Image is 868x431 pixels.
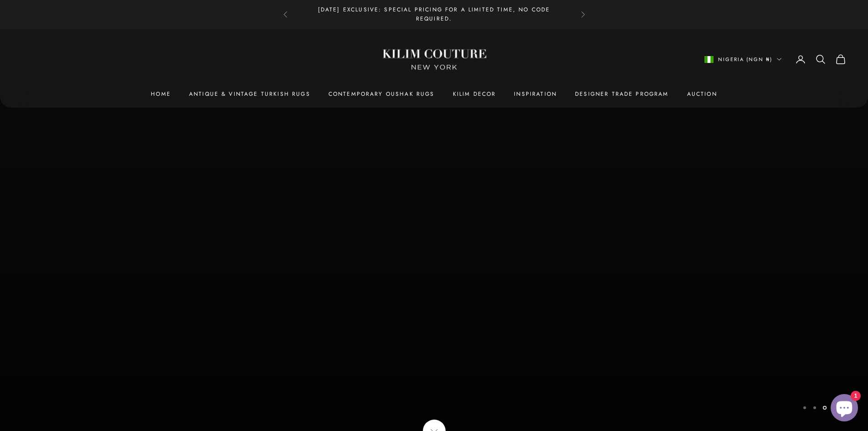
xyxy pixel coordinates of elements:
a: Contemporary Oushak Rugs [329,89,435,99]
button: Change country or currency [704,55,781,63]
summary: Kilim Decor [453,89,496,99]
a: Auction [687,89,717,99]
nav: Primary navigation [22,89,846,99]
a: Inspiration [514,89,557,99]
a: Home [151,89,171,99]
a: Designer Trade Program [575,89,669,99]
a: Antique & Vintage Turkish Rugs [189,89,310,99]
img: Nigeria [704,56,714,63]
inbox-online-store-chat: Shopify online store chat [828,394,861,424]
p: [DATE] Exclusive: Special Pricing for a Limited Time, No Code Required. [307,5,562,24]
nav: Secondary navigation [704,54,846,65]
span: Nigeria (NGN ₦) [718,55,772,63]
